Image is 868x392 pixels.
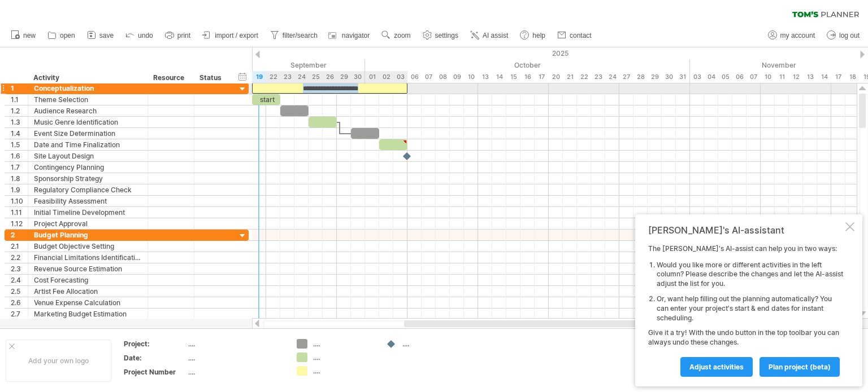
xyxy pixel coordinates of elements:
div: Contingency Planning [34,162,142,173]
span: my account [780,32,815,39]
div: 1.4 [11,128,28,139]
div: Budget Planning [34,230,142,240]
div: Project Number [124,367,186,377]
div: 1.7 [11,162,28,173]
div: 2.1 [11,241,28,252]
a: import / export [199,28,262,43]
a: log out [824,28,863,43]
div: Activity [33,72,141,83]
div: 2.6 [11,297,28,308]
div: Monday, 17 November 2025 [831,71,845,83]
li: Would you like more or different activities in the left column? Please describe the changes and l... [657,261,843,289]
div: Thursday, 6 November 2025 [732,71,747,83]
span: filter/search [283,32,318,39]
div: Monday, 13 October 2025 [478,71,492,83]
div: Budget Objective Setting [34,241,142,252]
div: Monday, 10 November 2025 [761,71,775,83]
div: Tuesday, 7 October 2025 [422,71,436,83]
a: print [162,28,194,43]
div: Monday, 3 November 2025 [690,71,704,83]
div: Wednesday, 24 September 2025 [294,71,309,83]
div: Thursday, 30 October 2025 [662,71,676,83]
div: Wednesday, 15 October 2025 [506,71,520,83]
div: Marketing Budget Estimation [34,309,142,319]
div: Financial Limitations Identification [34,252,142,263]
span: contact [570,32,592,39]
div: Site Layout Design [34,151,142,161]
div: Tuesday, 18 November 2025 [845,71,860,83]
div: Tuesday, 28 October 2025 [633,71,648,83]
div: Monday, 6 October 2025 [407,71,422,83]
div: Wednesday, 5 November 2025 [718,71,732,83]
a: navigator [327,28,373,43]
div: Thursday, 13 November 2025 [803,71,817,83]
a: new [8,28,39,43]
div: Thursday, 25 September 2025 [309,71,323,83]
div: 1.11 [11,207,28,218]
div: 1.5 [11,139,28,150]
div: .... [188,367,283,377]
div: 1.8 [11,173,28,184]
div: Friday, 10 October 2025 [464,71,478,83]
div: 1.9 [11,184,28,195]
span: print [177,32,190,39]
div: Friday, 7 November 2025 [747,71,761,83]
div: Monday, 22 September 2025 [266,71,280,83]
div: Tuesday, 21 October 2025 [563,71,577,83]
div: Music Genre Identification [34,117,142,127]
div: Event Size Determination [34,128,142,139]
div: Regulatory Compliance Check [34,184,142,195]
div: 1.10 [11,196,28,206]
a: zoom [379,28,414,43]
div: Feasibility Assessment [34,196,142,206]
div: Initial Timeline Development [34,207,142,218]
div: Monday, 20 October 2025 [549,71,563,83]
div: Monday, 29 September 2025 [337,71,351,83]
div: Theme Selection [34,94,142,105]
span: import / export [215,32,258,39]
div: 1.2 [11,105,28,116]
div: 2.2 [11,252,28,263]
div: Friday, 24 October 2025 [605,71,619,83]
div: Date: [124,353,186,363]
div: The [PERSON_NAME]'s AI-assist can help you in two ways: Give it a try! With the undo button in th... [648,244,843,376]
span: AI assist [483,32,508,39]
div: .... [313,366,375,376]
div: Friday, 31 October 2025 [676,71,690,83]
div: Friday, 19 September 2025 [252,71,266,83]
div: Friday, 17 October 2025 [535,71,549,83]
div: Project: [124,339,186,349]
div: Date and Time Finalization [34,139,142,150]
a: filter/search [267,28,321,43]
div: Wednesday, 12 November 2025 [789,71,803,83]
div: Artist Fee Allocation [34,286,142,297]
div: Friday, 14 November 2025 [817,71,831,83]
div: 2.3 [11,263,28,274]
li: Or, want help filling out the planning automatically? You can enter your project's start & end da... [657,294,843,323]
div: Resource [153,72,188,83]
div: 1.12 [11,218,28,229]
div: 2.4 [11,275,28,285]
div: 1.1 [11,94,28,105]
a: save [84,28,117,43]
div: Tuesday, 14 October 2025 [492,71,506,83]
div: .... [313,339,375,349]
span: help [532,32,545,39]
div: Friday, 3 October 2025 [393,71,407,83]
div: Tuesday, 30 September 2025 [351,71,365,83]
div: 2.7 [11,309,28,319]
a: contact [554,28,595,43]
div: October 2025 [365,59,690,71]
div: Tuesday, 4 November 2025 [704,71,718,83]
div: 2.5 [11,286,28,297]
a: plan project (beta) [759,357,840,377]
div: [PERSON_NAME]'s AI-assistant [648,224,843,236]
span: new [23,32,36,39]
div: 1.6 [11,151,28,161]
div: Thursday, 2 October 2025 [379,71,393,83]
div: Tuesday, 11 November 2025 [775,71,789,83]
span: save [99,32,114,39]
span: open [60,32,75,39]
div: 1 [11,83,28,94]
div: Thursday, 16 October 2025 [520,71,535,83]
